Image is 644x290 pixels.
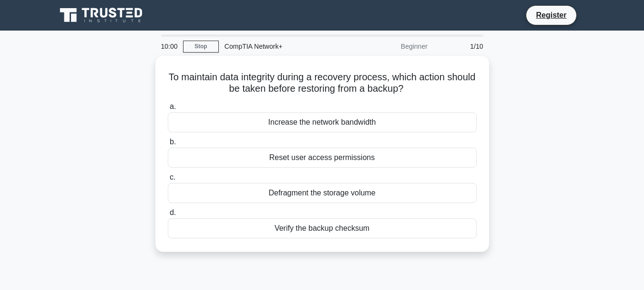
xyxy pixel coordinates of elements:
[170,102,176,110] span: a.
[167,71,478,95] h5: To maintain data integrity during a recovery process, which action should be taken before restori...
[183,41,219,53] a: Stop
[170,173,175,181] span: c.
[168,148,477,168] div: Reset user access permissions
[350,37,433,56] div: Beginner
[168,218,477,238] div: Verify the backup checksum
[155,37,183,56] div: 10:00
[433,37,489,56] div: 1/10
[168,112,477,132] div: Increase the network bandwidth
[170,208,176,216] span: d.
[168,183,477,203] div: Defragment the storage volume
[219,37,350,56] div: CompTIA Network+
[530,9,572,21] a: Register
[170,138,176,146] span: b.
